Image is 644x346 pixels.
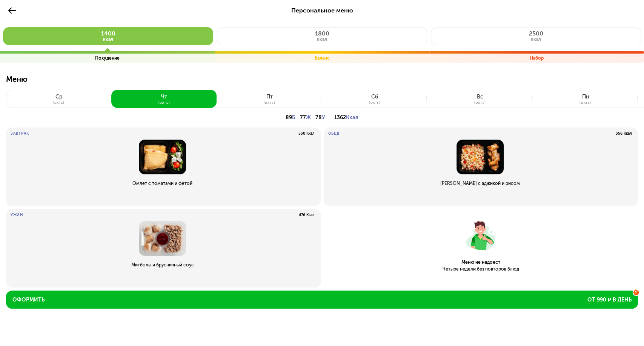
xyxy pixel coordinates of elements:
span: У [322,114,325,121]
span: 2500 [529,30,543,37]
p: 1362 [334,112,358,123]
button: Оформитьот 990 ₽ в день [6,291,638,309]
button: вс[DATE] [427,90,533,108]
button: ср[DATE] [6,90,111,108]
span: Б [292,114,295,121]
div: ср [55,94,62,100]
span: ккал [103,37,113,42]
div: пт [266,94,273,100]
p: 89 [286,112,295,123]
p: [PERSON_NAME] с аджикой и рисом [328,180,632,186]
p: Завтрак [11,131,29,136]
img: Курица с аджикой и рисом [328,140,632,174]
div: сб [371,94,378,100]
div: [DATE] [579,101,591,104]
div: [DATE] [369,101,381,104]
div: чт [161,94,167,100]
button: пт[DATE] [217,90,322,108]
button: чт[DATE] [111,90,217,108]
button: сб[DATE] [322,90,427,108]
p: 356 Ккал [616,131,632,136]
span: ккал [317,37,327,42]
span: Персональное меню [291,7,353,14]
p: Похудение [95,55,120,61]
span: от 990 ₽ в день [587,296,632,304]
button: 1800ккал [217,27,427,45]
div: пн [582,94,589,100]
div: вс [477,94,483,100]
span: Ккал [346,114,358,121]
p: Митболы и брусничный соус [11,262,315,268]
button: 2500ккал [431,27,641,45]
p: Омлет с томатами и фетой [11,180,315,186]
span: Ж [306,114,311,121]
p: Четыре недели без повторов блюд [330,266,632,272]
p: Меню не надоест [330,259,632,265]
p: 78 [315,112,325,123]
span: 1400 [101,30,115,37]
p: Обед [328,131,340,136]
div: [DATE] [158,101,170,104]
div: [DATE] [264,101,275,104]
div: [DATE] [474,101,486,104]
p: Ужин [11,213,23,217]
p: 77 [300,112,311,123]
span: 1800 [315,30,329,37]
button: 1400ккал [3,27,213,45]
button: пн[DATE] [533,90,638,108]
p: Набор [530,55,544,61]
p: Меню [6,75,638,90]
img: Митболы и брусничный соус [11,221,315,256]
p: 530 Ккал [298,131,315,136]
p: Баланс [315,55,330,61]
span: ккал [531,37,541,42]
p: 476 Ккал [299,213,315,217]
div: [DATE] [53,101,65,104]
img: Омлет с томатами и фетой [11,140,315,174]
